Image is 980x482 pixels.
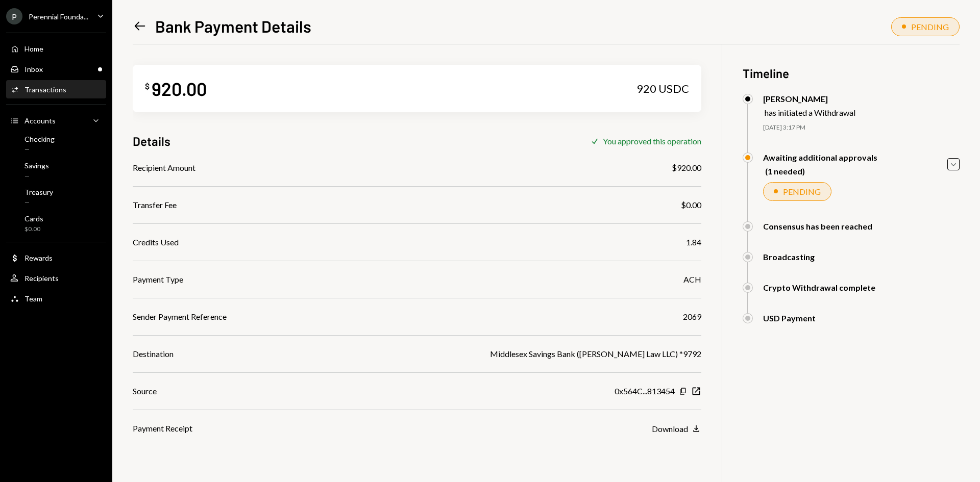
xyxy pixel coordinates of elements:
[763,221,872,231] div: Consensus has been reached
[24,44,43,53] div: Home
[24,85,66,94] div: Transactions
[763,153,877,162] div: Awaiting additional approvals
[133,348,174,360] div: Destination
[681,199,701,211] div: $0.00
[743,65,960,82] h3: Timeline
[911,22,949,32] div: PENDING
[24,145,55,154] div: —
[652,423,701,435] button: Download
[133,236,179,248] div: Credits Used
[133,311,227,323] div: Sender Payment Reference
[29,12,88,21] div: Perennial Founda...
[24,161,49,170] div: Savings
[6,158,106,183] a: Savings—
[603,136,701,146] div: You approved this operation
[672,162,701,174] div: $920.00
[24,214,43,223] div: Cards
[133,422,192,435] div: Payment Receipt
[6,269,106,287] a: Recipients
[24,253,53,262] div: Rewards
[24,198,53,207] div: —
[763,283,875,292] div: Crypto Withdrawal complete
[6,289,106,308] a: Team
[155,16,311,36] h1: Bank Payment Details
[24,172,49,181] div: —
[133,273,183,286] div: Payment Type
[24,225,43,234] div: $0.00
[24,274,59,283] div: Recipients
[763,94,855,104] div: [PERSON_NAME]
[24,116,56,125] div: Accounts
[133,199,177,211] div: Transfer Fee
[652,424,688,434] div: Download
[6,39,106,58] a: Home
[636,82,689,96] div: 920 USDC
[783,187,821,196] div: PENDING
[490,348,701,360] div: Middlesex Savings Bank ([PERSON_NAME] Law LLC) *9792
[686,236,701,248] div: 1.84
[683,311,701,323] div: 2069
[763,123,960,132] div: [DATE] 3:17 PM
[24,135,55,143] div: Checking
[24,294,42,303] div: Team
[133,133,170,149] h3: Details
[6,60,106,78] a: Inbox
[6,248,106,267] a: Rewards
[24,188,53,196] div: Treasury
[133,162,195,174] div: Recipient Amount
[6,211,106,236] a: Cards$0.00
[6,132,106,156] a: Checking—
[145,81,150,91] div: $
[24,65,43,73] div: Inbox
[6,111,106,130] a: Accounts
[765,108,855,117] div: has initiated a Withdrawal
[6,80,106,98] a: Transactions
[763,252,815,262] div: Broadcasting
[765,166,877,176] div: (1 needed)
[6,8,22,24] div: P
[6,185,106,209] a: Treasury—
[152,77,207,100] div: 920.00
[615,385,675,397] div: 0x564C...813454
[133,385,157,397] div: Source
[683,273,701,286] div: ACH
[763,313,816,323] div: USD Payment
